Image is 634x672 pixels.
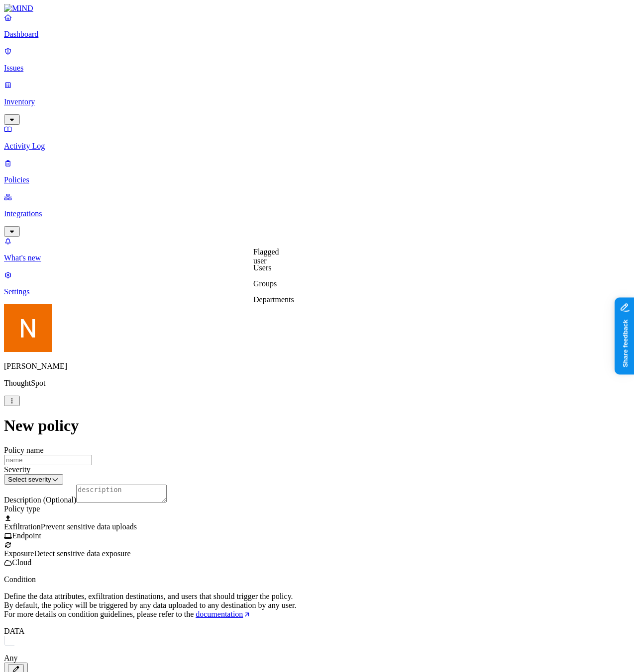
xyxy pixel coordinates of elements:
[4,379,630,388] p: ThoughtSpot
[4,465,30,474] label: Severity
[4,654,18,662] label: Any
[4,81,630,123] a: Inventory
[4,4,630,13] a: MIND
[4,253,630,262] p: What's new
[41,522,137,531] span: Prevent sensitive data uploads
[4,558,630,567] div: Cloud
[196,610,243,618] span: documentation
[4,627,24,635] label: DATA
[4,125,630,151] a: Activity Log
[4,304,52,352] img: Nitai Mishary
[4,237,630,262] a: What's new
[253,263,271,272] label: Users
[4,592,630,619] p: Define the data attributes, exfiltration destinations, and users that should trigger the policy. ...
[4,270,630,296] a: Settings
[34,549,130,558] span: Detect sensitive data exposure
[4,522,41,531] span: Exfiltration
[253,279,277,288] label: Groups
[4,4,33,13] img: MIND
[4,13,630,39] a: Dashboard
[4,64,630,73] p: Issues
[4,30,630,39] p: Dashboard
[4,455,92,465] input: name
[4,575,630,584] p: Condition
[253,248,279,265] label: Flagged user
[4,504,40,513] label: Policy type
[4,175,630,184] p: Policies
[4,142,630,151] p: Activity Log
[4,496,76,504] label: Description (Optional)
[4,531,630,540] div: Endpoint
[4,192,630,235] a: Integrations
[4,97,630,106] p: Inventory
[4,47,630,73] a: Issues
[253,295,294,304] label: Departments
[4,549,34,558] span: Exposure
[4,446,44,454] label: Policy name
[4,209,630,218] p: Integrations
[196,610,251,618] a: documentation
[4,362,630,371] p: [PERSON_NAME]
[4,159,630,184] a: Policies
[4,417,630,435] h1: New policy
[4,636,14,652] img: vector
[4,287,630,296] p: Settings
